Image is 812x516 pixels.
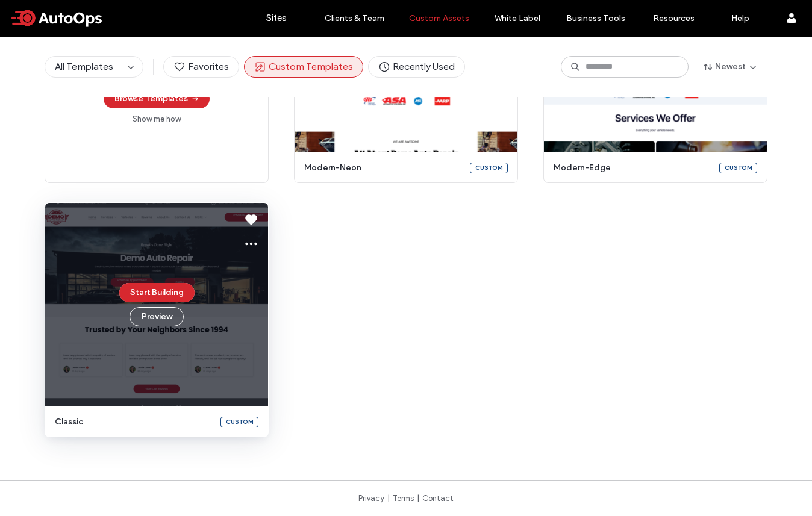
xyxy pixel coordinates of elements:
a: Show me how [133,113,181,125]
span: Recently Used [378,60,455,73]
span: Help [28,8,52,19]
div: Custom [220,417,258,427]
label: Sites [266,13,287,23]
a: Privacy [358,494,384,503]
label: Custom Assets [409,13,469,23]
span: | [417,494,419,503]
span: modern-edge [554,162,712,174]
label: Help [731,13,749,23]
label: Resources [653,13,695,23]
button: Browse Templates [104,89,210,108]
span: classic [55,416,213,428]
div: Custom [719,163,757,173]
a: Terms [393,494,414,503]
label: Clients & Team [325,13,384,23]
button: Newest [693,57,767,76]
a: Contact [422,494,454,503]
button: All Templates [45,57,123,77]
button: Recently Used [368,56,465,78]
button: Preview [130,307,184,326]
div: Custom [470,163,508,173]
span: Custom Templates [254,60,353,73]
button: Favorites [163,56,239,78]
button: Custom Templates [244,56,363,78]
button: Start Building [119,283,195,302]
span: Favorites [173,60,229,73]
label: Business Tools [566,13,625,23]
span: modern-neon [304,162,463,174]
span: | [387,494,390,503]
span: All Templates [55,61,113,72]
label: White Label [495,13,540,23]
